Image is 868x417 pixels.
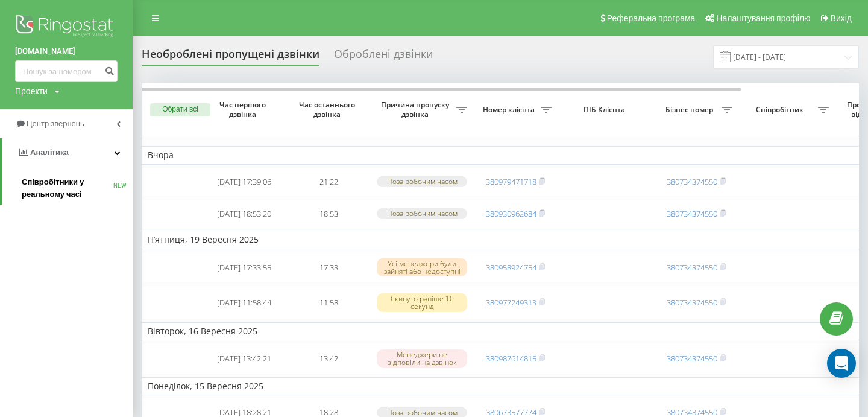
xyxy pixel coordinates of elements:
[660,105,722,115] span: Бізнес номер
[202,252,286,284] td: [DATE] 17:33:55
[30,148,69,157] span: Аналiтика
[377,208,467,218] div: Поза робочим часом
[744,105,818,115] span: Співробітник
[15,60,118,82] input: Пошук за номером
[607,13,696,23] span: Реферальна програма
[377,176,467,186] div: Поза робочим часом
[667,208,717,219] a: 380734374550
[15,12,118,42] img: Ringostat logo
[286,252,371,284] td: 17:33
[377,293,467,311] div: Скинуто раніше 10 секунд
[202,343,286,375] td: [DATE] 13:42:21
[22,176,113,200] span: Співробітники у реальному часі
[486,262,536,273] a: 380958924754
[142,48,319,66] div: Необроблені пропущені дзвінки
[486,353,536,364] a: 380987614815
[286,285,371,319] td: 11:58
[202,285,286,319] td: [DATE] 11:58:44
[831,13,852,23] span: Вихід
[486,176,536,187] a: 380979471718
[286,343,371,375] td: 13:42
[202,199,286,229] td: [DATE] 18:53:20
[286,167,371,197] td: 21:22
[2,138,133,167] a: Аналiтика
[15,85,48,97] div: Проекти
[568,105,644,115] span: ПІБ Клієнта
[334,48,433,66] div: Оброблені дзвінки
[667,176,717,187] a: 380734374550
[202,167,286,197] td: [DATE] 17:39:06
[150,103,210,116] button: Обрати всі
[667,297,717,308] a: 380734374550
[27,119,84,128] span: Центр звернень
[22,171,133,205] a: Співробітники у реальному часіNEW
[377,349,467,368] div: Менеджери не відповіли на дзвінок
[377,100,456,119] span: Причина пропуску дзвінка
[479,105,541,115] span: Номер клієнта
[827,349,856,378] div: Open Intercom Messenger
[486,297,536,308] a: 380977249313
[486,208,536,219] a: 380930962684
[15,45,118,57] a: [DOMAIN_NAME]
[667,262,717,273] a: 380734374550
[716,13,810,23] span: Налаштування профілю
[296,100,361,119] span: Час останнього дзвінка
[212,100,277,119] span: Час першого дзвінка
[286,199,371,229] td: 18:53
[667,353,717,364] a: 380734374550
[377,258,467,276] div: Усі менеджери були зайняті або недоступні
